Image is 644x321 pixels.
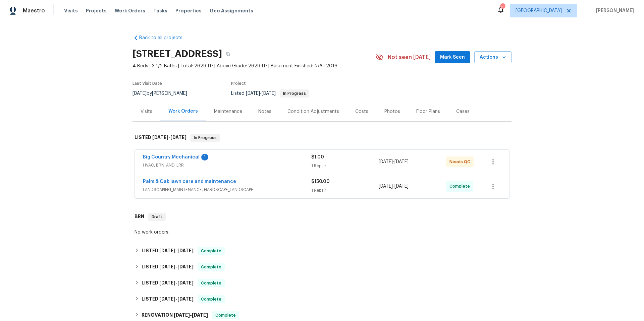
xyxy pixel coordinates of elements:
[480,53,506,62] span: Actions
[159,297,194,301] span: -
[132,243,512,259] div: LISTED [DATE]-[DATE]Complete
[152,135,168,140] span: [DATE]
[213,312,238,319] span: Complete
[379,184,393,189] span: [DATE]
[379,159,393,164] span: [DATE]
[593,7,634,14] span: [PERSON_NAME]
[198,280,224,286] span: Complete
[115,7,145,14] span: Work Orders
[198,296,224,303] span: Complete
[456,108,470,115] div: Cases
[449,183,473,190] span: Complete
[143,162,311,169] span: HVAC, BRN_AND_LRR
[287,108,339,115] div: Condition Adjustments
[135,134,186,142] h6: LISTED
[159,248,175,253] span: [DATE]
[159,280,194,285] span: -
[262,91,276,96] span: [DATE]
[175,7,202,14] span: Properties
[142,295,194,303] h6: LISTED
[132,89,195,98] div: by [PERSON_NAME]
[231,91,309,96] span: Listed
[132,259,512,275] div: LISTED [DATE]-[DATE]Complete
[177,248,194,253] span: [DATE]
[198,264,224,270] span: Complete
[379,158,409,165] span: -
[142,311,208,319] h6: RENOVATION
[177,280,194,285] span: [DATE]
[153,8,167,13] span: Tasks
[132,81,162,85] span: Last Visit Date
[449,158,473,165] span: Needs QC
[201,154,208,160] div: 1
[135,213,144,221] h6: BRN
[174,313,208,317] span: -
[280,91,309,95] span: In Progress
[500,4,505,11] div: 115
[132,127,512,148] div: LISTED [DATE]-[DATE]In Progress
[132,63,376,69] span: 4 Beds | 3 1/2 Baths | Total: 2629 ft² | Above Grade: 2629 ft² | Basement Finished: N/A | 2016
[159,297,175,301] span: [DATE]
[159,280,175,285] span: [DATE]
[174,313,190,317] span: [DATE]
[168,108,198,115] div: Work Orders
[311,187,379,194] div: 1 Repair
[355,108,368,115] div: Costs
[435,51,470,64] button: Mark Seen
[394,159,409,164] span: [DATE]
[132,35,197,41] a: Back to all projects
[246,91,276,96] span: -
[23,7,45,14] span: Maestro
[231,81,246,85] span: Project
[210,7,253,14] span: Geo Assignments
[149,213,165,220] span: Draft
[379,183,409,190] span: -
[143,179,236,184] a: Palm & Oak lawn care and maintenance
[159,264,194,269] span: -
[132,51,222,57] h2: [STREET_ADDRESS]
[388,54,431,61] span: Not seen [DATE]
[246,91,260,96] span: [DATE]
[159,248,194,253] span: -
[214,108,242,115] div: Maintenance
[311,179,330,184] span: $150.00
[132,291,512,307] div: LISTED [DATE]-[DATE]Complete
[311,155,324,159] span: $1.00
[258,108,271,115] div: Notes
[142,279,194,287] h6: LISTED
[416,108,440,115] div: Floor Plans
[440,53,465,62] span: Mark Seen
[142,263,194,271] h6: LISTED
[132,91,147,96] span: [DATE]
[394,184,409,189] span: [DATE]
[191,134,219,141] span: In Progress
[222,48,234,60] button: Copy Address
[135,229,509,236] div: No work orders.
[132,206,512,228] div: BRN Draft
[142,247,194,255] h6: LISTED
[192,313,208,317] span: [DATE]
[177,297,194,301] span: [DATE]
[143,186,311,193] span: LANDSCAPING_MAINTENANCE, HARDSCAPE_LANDSCAPE
[143,155,200,159] a: Big Country Mechanical
[132,275,512,291] div: LISTED [DATE]-[DATE]Complete
[86,7,107,14] span: Projects
[64,7,78,14] span: Visits
[311,163,379,169] div: 1 Repair
[170,135,186,140] span: [DATE]
[384,108,400,115] div: Photos
[159,264,175,269] span: [DATE]
[152,135,186,140] span: -
[516,7,562,14] span: [GEOGRAPHIC_DATA]
[198,248,224,254] span: Complete
[474,51,512,64] button: Actions
[177,264,194,269] span: [DATE]
[141,108,152,115] div: Visits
